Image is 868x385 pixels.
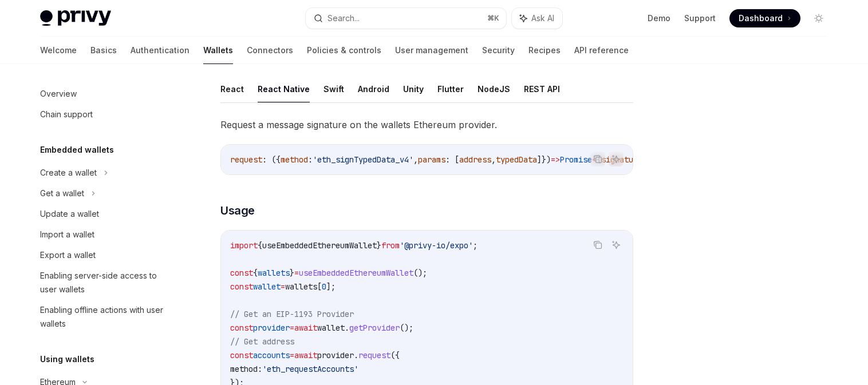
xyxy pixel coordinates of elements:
[810,9,828,27] button: Toggle dark mode
[323,76,344,102] button: Swift
[31,300,177,334] a: Enabling offline actions with user wallets
[262,154,281,165] span: : ({
[40,207,99,221] div: Update a wallet
[684,13,716,24] a: Support
[230,323,253,333] span: const
[40,186,84,200] div: Get a wallet
[40,248,96,262] div: Export a wallet
[413,154,418,165] span: ,
[418,154,445,165] span: params
[528,37,561,64] a: Recipes
[253,268,258,278] span: {
[220,117,633,133] span: Request a message signature on the wallets Ethereum provider.
[377,240,381,251] span: }
[40,10,111,26] img: light logo
[306,8,506,29] button: Search...⌘K
[413,268,427,278] span: ();
[496,154,537,165] span: typedData
[459,154,491,165] span: address
[317,350,354,360] span: provider
[531,13,554,24] span: Ask AI
[90,37,117,64] a: Basics
[40,87,77,101] div: Overview
[739,13,783,24] span: Dashboard
[590,152,605,166] button: Copy the contents from the code block
[349,323,400,333] span: getProvider
[203,37,233,64] a: Wallets
[358,76,389,102] button: Android
[537,154,551,165] span: ]})
[322,281,326,292] span: 0
[403,76,424,102] button: Unity
[482,37,515,64] a: Security
[358,350,390,360] span: request
[230,309,354,319] span: // Get an EIP-1193 Provider
[445,154,459,165] span: : [
[609,237,624,252] button: Ask AI
[317,323,345,333] span: wallet
[478,76,510,102] button: NodeJS
[262,364,358,374] span: 'eth_requestAccounts'
[247,37,293,64] a: Connectors
[220,203,255,219] span: Usage
[31,265,177,300] a: Enabling server-side access to user wallets
[400,323,413,333] span: ();
[290,268,294,278] span: }
[40,303,171,331] div: Enabling offline actions with user wallets
[326,281,336,292] span: ];
[31,245,177,265] a: Export a wallet
[40,143,114,157] h5: Embedded wallets
[487,14,499,23] span: ⌘ K
[590,237,605,252] button: Copy the contents from the code block
[258,76,310,102] button: React Native
[131,37,190,64] a: Authentication
[230,154,262,165] span: request
[40,352,94,366] h5: Using wallets
[354,350,358,360] span: .
[299,268,413,278] span: useEmbeddedEthereumWallet
[381,240,400,251] span: from
[31,84,177,104] a: Overview
[230,350,253,360] span: const
[317,281,322,292] span: [
[328,11,360,25] div: Search...
[230,364,262,374] span: method:
[512,8,562,29] button: Ask AI
[729,9,800,27] a: Dashboard
[345,323,349,333] span: .
[258,268,290,278] span: wallets
[253,281,281,292] span: wallet
[524,76,560,102] button: REST API
[253,323,290,333] span: provider
[31,204,177,224] a: Update a wallet
[40,37,77,64] a: Welcome
[230,268,253,278] span: const
[574,37,629,64] a: API reference
[253,350,290,360] span: accounts
[294,268,299,278] span: =
[230,240,258,251] span: import
[285,281,317,292] span: wallets
[609,152,624,166] button: Ask AI
[262,240,377,251] span: useEmbeddedEthereumWallet
[308,154,313,165] span: :
[40,269,171,296] div: Enabling server-side access to user wallets
[40,228,94,241] div: Import a wallet
[290,323,294,333] span: =
[230,336,294,347] span: // Get address
[491,154,496,165] span: ,
[395,37,468,64] a: User management
[473,240,478,251] span: ;
[281,154,308,165] span: method
[220,76,244,102] button: React
[437,76,464,102] button: Flutter
[313,154,413,165] span: 'eth_signTypedData_v4'
[281,281,285,292] span: =
[258,240,262,251] span: {
[31,224,177,245] a: Import a wallet
[294,323,317,333] span: await
[31,104,177,125] a: Chain support
[40,108,93,121] div: Chain support
[648,13,670,24] a: Demo
[551,154,560,165] span: =>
